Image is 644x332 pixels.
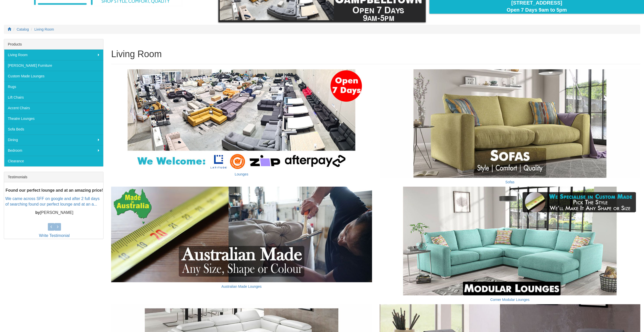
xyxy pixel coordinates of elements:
img: Sofas [380,69,640,178]
b: by [35,211,40,215]
p: [PERSON_NAME] [5,210,103,216]
a: Corner Modular Lounges [490,298,529,302]
a: Custom Made Lounges [4,71,103,81]
div: Testimonials [4,172,103,182]
a: Sofas [505,180,514,184]
a: Sofa Beds [4,124,103,135]
a: Rugs [4,81,103,92]
a: Dining [4,135,103,145]
img: Corner Modular Lounges [380,187,640,295]
a: Lounges [235,172,248,176]
a: Write Testimonial [39,233,70,238]
a: Australian Made Lounges [221,284,262,289]
a: Theatre Lounges [4,113,103,124]
a: Bedroom [4,145,103,156]
a: Catalog [17,27,29,31]
a: Clearance [4,156,103,166]
div: Products [4,39,103,50]
a: Living Room [4,50,103,60]
h1: Living Room [111,49,640,59]
a: Accent Chairs [4,103,103,113]
img: Lounges [115,69,368,170]
b: Found our perfect lounge and at an amazing price! [6,188,103,192]
a: Lift Chairs [4,92,103,103]
img: Australian Made Lounges [111,187,372,282]
a: We came across SFF on google and after 2 full days of searching found our perfect lounge and at a... [5,196,99,207]
a: [PERSON_NAME] Furniture [4,60,103,71]
a: Living Room [34,27,54,31]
